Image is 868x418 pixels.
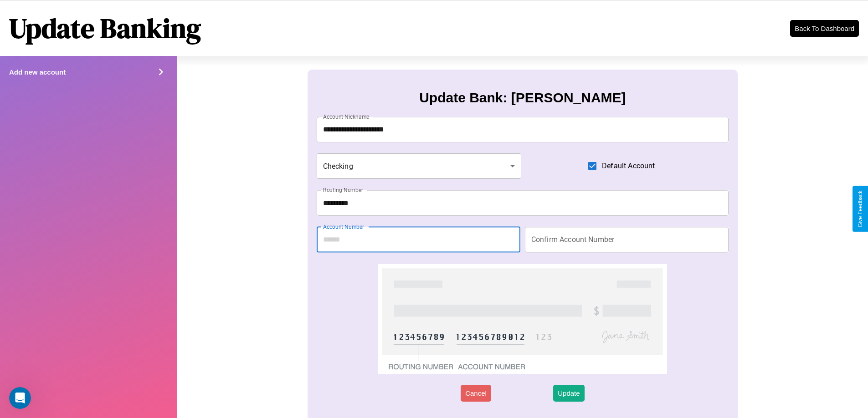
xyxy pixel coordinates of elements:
button: Back To Dashboard [790,20,859,37]
h4: Add new account [9,68,66,76]
button: Cancel [461,385,491,402]
h1: Update Banking [9,10,201,47]
div: Checking [317,153,522,179]
h3: Update Bank: [PERSON_NAME] [419,90,626,106]
iframe: Intercom live chat [9,387,31,409]
div: Give Feedback [857,191,863,227]
img: check [378,264,667,374]
label: Account Number [323,223,364,231]
span: Default Account [602,161,655,171]
label: Routing Number [323,186,363,194]
label: Account Nickname [323,113,370,121]
button: Update [553,385,584,402]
